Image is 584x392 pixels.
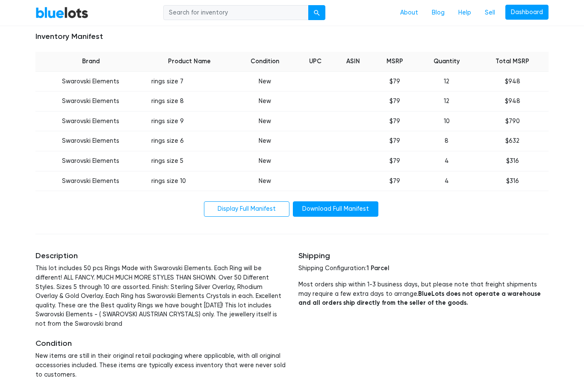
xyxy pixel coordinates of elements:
td: $79 [373,171,417,192]
td: rings size 6 [146,132,233,152]
td: rings size 9 [146,112,233,132]
th: Brand [35,52,146,72]
td: $79 [373,92,417,112]
td: $316 [476,171,549,192]
td: Swarovski Elements [35,132,146,152]
td: $79 [373,72,417,92]
td: 12 [417,92,476,112]
h5: Description [35,252,286,261]
td: rings size 10 [146,171,233,192]
a: Blog [425,5,451,21]
td: $948 [476,92,549,112]
td: Swarovski Elements [35,112,146,132]
td: Swarovski Elements [35,152,146,172]
th: UPC [297,52,334,72]
td: 4 [417,152,476,172]
td: Swarovski Elements [35,72,146,92]
td: $316 [476,152,549,172]
td: rings size 5 [146,152,233,172]
h5: Shipping [298,252,549,261]
th: Quantity [417,52,476,72]
td: New [233,112,297,132]
p: New items are still in their original retail packaging where applicable, with all original access... [35,352,286,380]
td: $948 [476,72,549,92]
td: New [233,132,297,152]
td: $790 [476,112,549,132]
a: Download Full Manifest [293,202,378,217]
strong: BlueLots does not operate a warehouse and all orders ship directly from the seller of the goods. [298,290,541,307]
a: Display Full Manifest [204,202,289,217]
td: 12 [417,72,476,92]
td: $632 [476,132,549,152]
th: Product Name [146,52,233,72]
h5: Inventory Manifest [35,32,549,42]
td: 8 [417,132,476,152]
td: New [233,72,297,92]
h5: Condition [35,339,286,349]
td: $79 [373,152,417,172]
td: New [233,92,297,112]
th: MSRP [373,52,417,72]
td: $79 [373,132,417,152]
td: Swarovski Elements [35,171,146,192]
a: BlueLots [35,6,88,19]
td: 10 [417,112,476,132]
th: Condition [233,52,297,72]
th: ASIN [333,52,373,72]
td: New [233,152,297,172]
p: Shipping Configuration: [298,264,549,274]
td: rings size 7 [146,72,233,92]
input: Search for inventory [163,5,309,21]
td: New [233,171,297,192]
a: Help [451,5,478,21]
p: This lot includes 50 pcs Rings Made with Swarovski Elements. Each Ring will be different! ALL FAN... [35,264,286,329]
td: 4 [417,171,476,192]
td: Swarovski Elements [35,92,146,112]
span: 1 Parcel [366,265,389,272]
a: Sell [478,5,502,21]
p: Most orders ship within 1-3 business days, but please note that freight shipments may require a f... [298,280,549,308]
a: Dashboard [505,5,549,20]
td: $79 [373,112,417,132]
th: Total MSRP [476,52,549,72]
td: rings size 8 [146,92,233,112]
a: About [393,5,425,21]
